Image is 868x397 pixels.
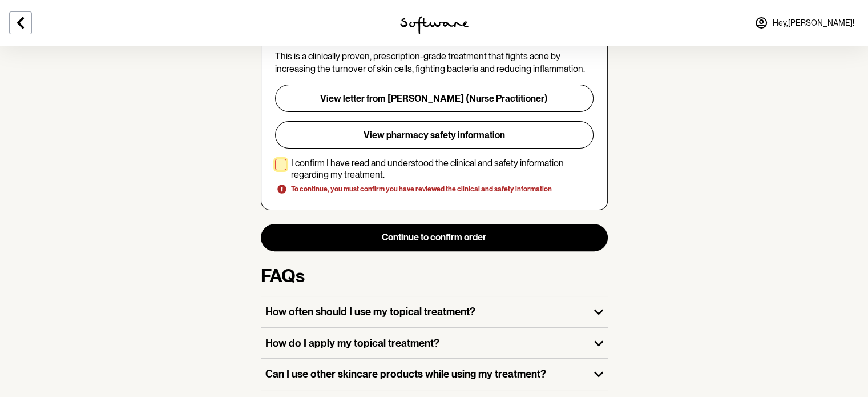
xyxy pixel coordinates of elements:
button: Continue to confirm order [261,224,608,251]
button: View pharmacy safety information [275,121,594,149]
button: View letter from [PERSON_NAME] (Nurse Practitioner) [275,85,594,112]
img: software logo [400,16,469,34]
span: Hey, [PERSON_NAME] ! [773,18,854,28]
button: Can I use other skincare products while using my treatment? [261,359,608,390]
button: How do I apply my topical treatment? [261,328,608,359]
h3: How do I apply my topical treatment? [265,337,585,350]
span: To continue, you must confirm you have reviewed the clinical and safety information [291,185,552,193]
h3: Can I use other skincare products while using my treatment? [265,368,585,380]
p: I confirm I have read and understood the clinical and safety information regarding my treatment. [291,158,594,179]
button: How often should I use my topical treatment? [261,296,608,327]
span: This is a clinically proven, prescription-grade treatment that fights acne by increasing the turn... [275,51,585,74]
a: Hey,[PERSON_NAME]! [748,9,861,37]
h3: How often should I use my topical treatment? [265,306,585,318]
h3: FAQs [261,265,608,287]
